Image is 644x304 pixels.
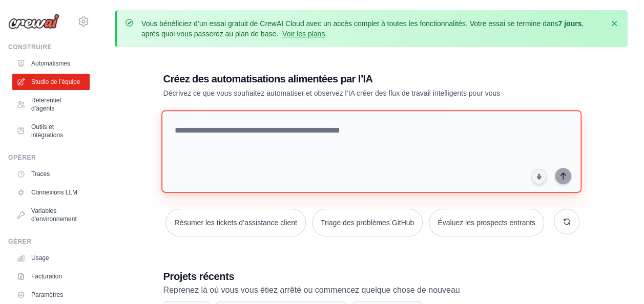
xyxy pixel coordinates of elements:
div: Opérer [8,154,90,162]
div: Gérer [8,237,90,246]
font: Automatismes [31,59,70,68]
button: Get new suggestions [554,209,579,234]
a: Connexions LLM [12,184,90,201]
a: Usage [12,250,90,266]
font: Outils et intégrations [31,123,86,139]
a: Facturation [12,268,90,285]
font: Vous bénéficiez d’un essai gratuit de CrewAI Cloud avec un accès complet à toutes les fonctionnal... [141,19,584,38]
h1: Créez des automatisations alimentées par l’IA [163,72,508,86]
font: Référentiel d’agents [31,96,86,113]
font: Traces [31,170,50,178]
a: Voir les plans [282,30,325,38]
a: Outils et intégrations [12,119,90,143]
h3: Projets récents [163,269,579,284]
font: Paramètres [31,291,63,299]
button: Évaluez les prospects entrants [429,209,544,236]
div: Construire [8,43,90,51]
a: Studio de l’équipe [12,74,90,90]
font: Variables d’environnement [31,207,86,223]
button: Résumer les tickets d’assistance client [165,209,306,236]
font: Usage [31,254,49,262]
font: Facturation [31,272,62,280]
strong: 7 jours [558,19,581,28]
button: Triage des problèmes GitHub [312,209,423,236]
a: Automatismes [12,55,90,72]
a: Traces [12,166,90,182]
a: Référentiel d’agents [12,92,90,117]
button: Click to speak your automation idea [531,169,547,184]
a: Variables d’environnement [12,203,90,227]
font: Studio de l’équipe [31,78,80,86]
img: Logo [8,14,59,29]
p: Reprenez là où vous vous étiez arrêté ou commencez quelque chose de nouveau [163,284,579,297]
font: Connexions LLM [31,188,77,197]
p: Décrivez ce que vous souhaitez automatiser et observez l’IA créer des flux de travail intelligent... [163,88,508,98]
a: Paramètres [12,287,90,303]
